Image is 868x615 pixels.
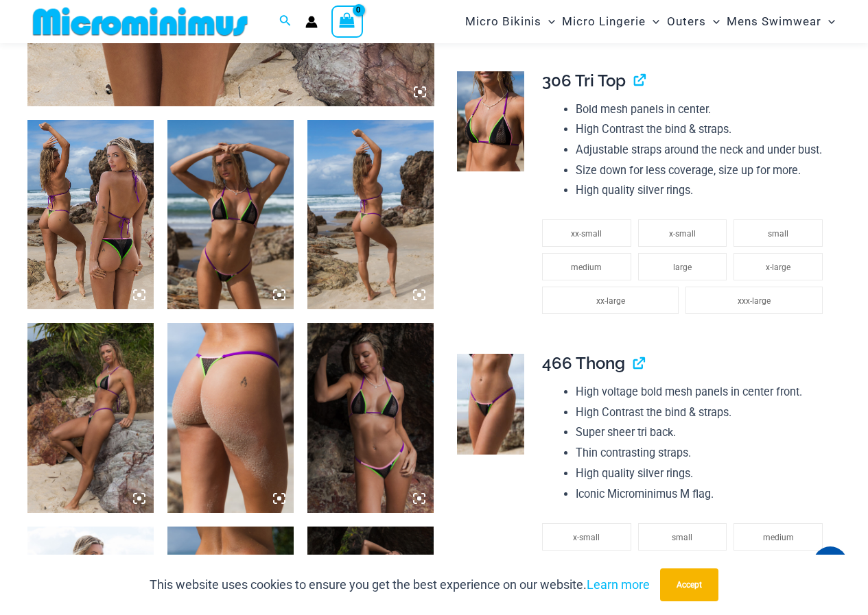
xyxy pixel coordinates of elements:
[673,263,692,272] span: large
[571,263,602,272] span: medium
[462,4,559,39] a: Micro BikinisMenu ToggleMenu Toggle
[576,119,830,140] li: High Contrast the bind & straps.
[766,263,790,272] span: x-large
[542,253,631,280] li: medium
[672,533,692,542] span: small
[150,575,650,595] p: This website uses cookies to ensure you get the best experience on our website.
[542,353,625,373] span: 466 Thong
[542,523,631,551] li: x-small
[307,120,434,309] img: Reckless Neon Crush Black Neon 306 Tri Top 466 Thong
[821,4,835,39] span: Menu Toggle
[27,323,154,512] img: Reckless Neon Crush Black Neon 306 Tri Top 466 Thong
[638,523,727,551] li: small
[723,4,838,39] a: Mens SwimwearMenu ToggleMenu Toggle
[763,533,794,542] span: medium
[307,323,434,512] img: Reckless Neon Crush Black Neon 306 Tri Top 296 Cheeky
[576,443,830,463] li: Thin contrasting straps.
[638,253,727,280] li: large
[562,4,646,39] span: Micro Lingerie
[331,5,363,37] a: View Shopping Cart, empty
[27,120,154,309] img: Bottoms B
[542,287,679,314] li: xx-large
[460,2,841,41] nav: Site Navigation
[587,577,650,592] a: Learn more
[669,229,696,239] span: x-small
[734,219,823,247] li: small
[457,354,524,454] img: Reckless Neon Crush Black Neon 466 Thong
[559,4,663,39] a: Micro LingerieMenu ToggleMenu Toggle
[667,4,706,39] span: Outers
[571,229,602,239] span: xx-small
[738,296,771,306] span: xxx-large
[541,4,555,39] span: Menu Toggle
[706,4,720,39] span: Menu Toggle
[27,6,253,37] img: MM SHOP LOGO FLAT
[596,296,625,306] span: xx-large
[727,4,821,39] span: Mens Swimwear
[664,4,723,39] a: OutersMenu ToggleMenu Toggle
[660,568,718,601] button: Accept
[646,4,659,39] span: Menu Toggle
[576,160,830,181] li: Size down for less coverage, size up for more.
[576,422,830,443] li: Super sheer tri back.
[465,4,541,39] span: Micro Bikinis
[576,99,830,120] li: Bold mesh panels in center.
[576,484,830,505] li: Iconic Microminimus M flag.
[542,219,631,247] li: xx-small
[576,463,830,484] li: High quality silver rings.
[167,120,294,309] img: Reckless Neon Crush Black Neon 306 Tri Top 466 Thong
[542,71,626,91] span: 306 Tri Top
[734,523,823,551] li: medium
[576,402,830,423] li: High Contrast the bind & straps.
[685,287,822,314] li: xxx-large
[734,253,823,280] li: x-large
[768,229,788,239] span: small
[573,533,600,542] span: x-small
[279,13,292,30] a: Search icon link
[576,180,830,201] li: High quality silver rings.
[576,140,830,160] li: Adjustable straps around the neck and under bust.
[305,16,318,28] a: Account icon link
[576,382,830,402] li: High voltage bold mesh panels in center front.
[167,323,294,512] img: Reckless Neon Crush Black Neon 466 Thong
[638,219,727,247] li: x-small
[457,71,524,171] img: Reckless Neon Crush Black Neon 306 Tri Top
